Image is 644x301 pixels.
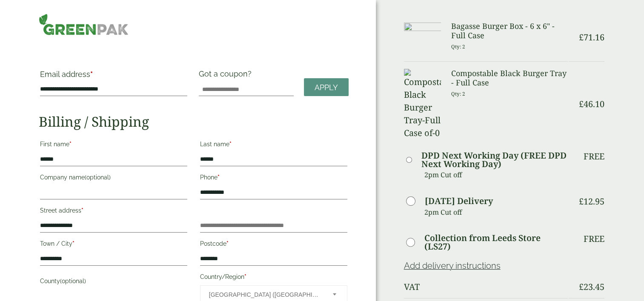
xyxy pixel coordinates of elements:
label: Email address [40,71,187,82]
abbr: required [72,240,74,247]
abbr: required [244,273,246,280]
abbr: required [229,141,232,148]
bdi: 12.95 [579,196,604,207]
span: £ [579,281,584,292]
p: Free [584,151,604,162]
label: Street address [40,204,187,219]
label: Last name [200,138,347,153]
p: 2pm Cut off [424,206,568,219]
small: Qty: 2 [451,43,465,50]
abbr: required [218,174,220,181]
p: 2pm Cut off [424,168,568,181]
small: Qty: 2 [451,91,465,97]
span: £ [579,196,584,207]
h3: Bagasse Burger Box - 6 x 6" - Full Case [451,22,568,40]
span: £ [579,98,584,110]
span: (optional) [60,278,86,284]
label: Phone [200,171,347,186]
abbr: required [81,207,83,214]
h2: Billing / Shipping [39,114,349,130]
label: Postcode [200,238,347,252]
a: Add delivery instructions [404,261,501,271]
label: [DATE] Delivery [425,197,493,205]
label: Town / City [40,238,187,252]
bdi: 46.10 [579,98,604,110]
span: £ [579,31,584,43]
label: Got a coupon? [199,69,255,82]
bdi: 71.16 [579,31,604,43]
abbr: required [69,141,72,148]
p: Free [584,234,604,244]
label: Country/Region [200,271,347,285]
abbr: required [90,70,93,79]
label: Company name [40,171,187,186]
th: VAT [404,277,568,297]
label: DPD Next Working Day (FREE DPD Next Working Day) [421,151,568,168]
h3: Compostable Black Burger Tray - Full Case [451,69,568,87]
span: (optional) [85,174,111,181]
bdi: 23.45 [579,281,604,292]
a: Apply [304,78,349,97]
label: First name [40,138,187,153]
label: County [40,275,187,290]
span: Apply [315,83,338,92]
label: Collection from Leeds Store (LS27) [424,234,568,251]
img: GreenPak Supplies [39,14,129,35]
abbr: required [226,240,229,247]
img: Compostable Black Burger Tray-Full Case of-0 [404,69,441,139]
